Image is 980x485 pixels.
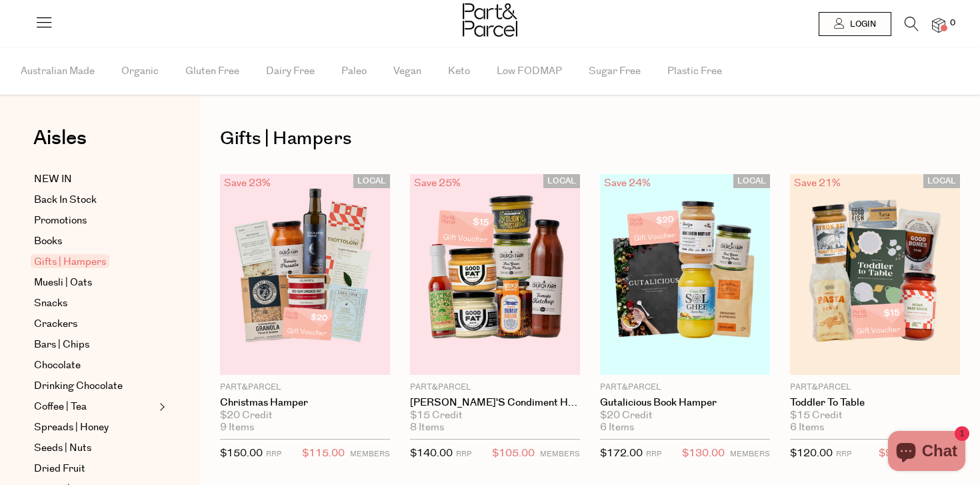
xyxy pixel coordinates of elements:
span: Organic [121,48,159,95]
span: $120.00 [790,446,833,460]
span: Back In Stock [34,192,97,208]
a: Seeds | Nuts [34,440,155,456]
span: Coffee | Tea [34,399,87,415]
span: 0 [947,17,959,29]
span: $115.00 [302,445,345,462]
a: Dried Fruit [34,461,155,477]
div: $20 Credit [220,410,390,422]
span: 9 Items [220,422,254,434]
img: Jordie Pie's Condiment Hamper [410,174,580,375]
div: $15 Credit [790,410,960,422]
small: RRP [646,449,661,459]
span: Crackers [34,316,77,332]
div: $15 Credit [410,410,580,422]
span: Snacks [34,296,67,312]
a: Drinking Chocolate [34,378,155,394]
span: LOCAL [923,174,960,188]
span: Low FODMAP [497,48,562,95]
a: Spreads | Honey [34,420,155,436]
small: RRP [836,449,851,459]
a: Gifts | Hampers [34,254,155,270]
span: LOCAL [353,174,390,188]
p: Part&Parcel [600,382,770,394]
div: Save 24% [600,174,655,192]
a: NEW IN [34,171,155,187]
span: $95.00 [879,445,915,462]
a: Toddler To Table [790,397,960,409]
a: Crackers [34,316,155,332]
img: Toddler To Table [790,174,960,375]
span: Promotions [34,213,87,229]
div: $20 Credit [600,410,770,422]
span: Keto [448,48,470,95]
a: Bars | Chips [34,337,155,353]
a: Back In Stock [34,192,155,208]
div: Save 25% [410,174,465,192]
small: RRP [266,449,281,459]
span: NEW IN [34,171,72,187]
inbox-online-store-chat: Shopify online store chat [884,431,969,474]
span: Seeds | Nuts [34,440,91,456]
span: 8 Items [410,422,444,434]
a: Login [819,12,891,36]
span: Gluten Free [185,48,239,95]
img: Christmas Hamper [220,174,390,375]
div: Save 23% [220,174,275,192]
span: Aisles [33,123,87,153]
small: MEMBERS [540,449,580,459]
a: 0 [932,18,945,32]
span: Dried Fruit [34,461,85,477]
span: $105.00 [492,445,535,462]
span: Australian Made [21,48,95,95]
span: LOCAL [733,174,770,188]
span: Sugar Free [589,48,641,95]
span: $140.00 [410,446,453,460]
span: Spreads | Honey [34,420,109,436]
p: Part&Parcel [790,382,960,394]
span: Vegan [393,48,421,95]
span: 6 Items [600,422,634,434]
div: Save 21% [790,174,845,192]
a: Coffee | Tea [34,399,155,415]
span: Gifts | Hampers [31,254,109,268]
span: Paleo [341,48,367,95]
span: Login [847,19,876,30]
span: $150.00 [220,446,263,460]
a: Christmas Hamper [220,397,390,409]
small: MEMBERS [730,449,770,459]
small: RRP [456,449,471,459]
a: Chocolate [34,358,155,374]
p: Part&Parcel [220,382,390,394]
span: 6 Items [790,422,824,434]
span: Books [34,233,62,250]
span: Chocolate [34,358,81,374]
img: Gutalicious Book Hamper [600,174,770,375]
p: Part&Parcel [410,382,580,394]
a: Muesli | Oats [34,275,155,291]
a: Gutalicious Book Hamper [600,397,770,409]
span: Bars | Chips [34,337,89,353]
span: Drinking Chocolate [34,378,123,394]
a: Snacks [34,296,155,312]
span: $172.00 [600,446,643,460]
small: MEMBERS [350,449,390,459]
h1: Gifts | Hampers [220,123,960,154]
img: Part&Parcel [463,3,517,37]
span: Muesli | Oats [34,275,92,291]
span: Dairy Free [266,48,315,95]
a: [PERSON_NAME]'s Condiment Hamper [410,397,580,409]
a: Promotions [34,213,155,229]
a: Books [34,233,155,250]
span: LOCAL [543,174,580,188]
button: Expand/Collapse Coffee | Tea [156,399,165,415]
a: Aisles [33,128,87,161]
span: $130.00 [682,445,725,462]
span: Plastic Free [667,48,722,95]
